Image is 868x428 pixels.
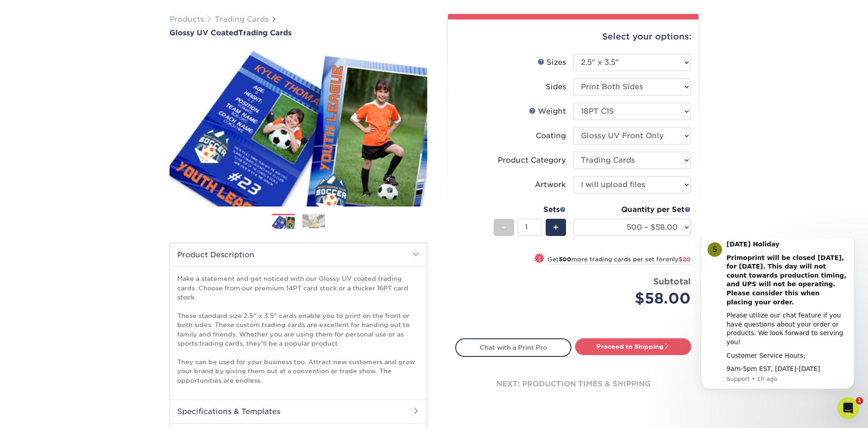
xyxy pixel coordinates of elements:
div: Sizes [538,57,566,68]
span: Glossy UV Coated [170,29,238,37]
a: Products [170,15,204,24]
b: Primoprint will be closed [DATE], for [DATE]. This day will not count towards production timing, ... [39,16,159,67]
div: next: production times & shipping [455,357,691,411]
strong: 500 [559,256,571,263]
div: Coating [536,130,566,141]
div: Sides [546,82,566,92]
iframe: Intercom notifications message [687,238,868,404]
small: Get more trading cards per set for [547,256,691,265]
img: Glossy UV Coated 01 [170,38,427,216]
a: Proceed to Shipping [575,338,691,355]
span: - [502,221,506,234]
div: Message content [39,2,160,135]
span: $20 [679,256,691,263]
div: Sets [494,204,566,215]
img: Trading Cards 01 [272,214,295,230]
div: $58.00 [580,288,691,309]
p: Message from Support, sent 1h ago [39,137,160,145]
h2: Product Description [170,243,427,266]
b: [DATE] Holiday [39,2,92,10]
span: + [553,221,559,234]
iframe: Intercom live chat [837,397,859,419]
div: 9am-5pm EST, [DATE]-[DATE] [39,126,160,135]
a: Chat with a Print Pro [455,338,571,356]
a: Trading Cards [215,15,269,24]
div: Weight [529,106,566,117]
div: Please utilize our chat feature if you have questions about your order or products. We look forwa... [39,73,160,108]
div: Customer Service Hours; [39,113,160,122]
div: Product Category [498,155,566,166]
h1: Trading Cards [170,29,427,37]
h2: Specifications & Templates [170,399,427,423]
div: Profile image for Support [20,4,35,19]
span: only [665,256,691,263]
strong: Subtotal [653,276,691,286]
img: Trading Cards 02 [302,214,325,228]
span: ! [538,254,541,264]
iframe: Google Customer Reviews [2,400,77,425]
div: Artwork [535,179,566,190]
div: Select your options: [455,19,691,54]
a: Glossy UV CoatedTrading Cards [170,29,427,37]
span: 1 [856,397,863,404]
p: Make a statement and get noticed with our Glossy UV coated trading cards. Choose from our premium... [177,274,420,385]
div: Quantity per Set [573,204,691,215]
